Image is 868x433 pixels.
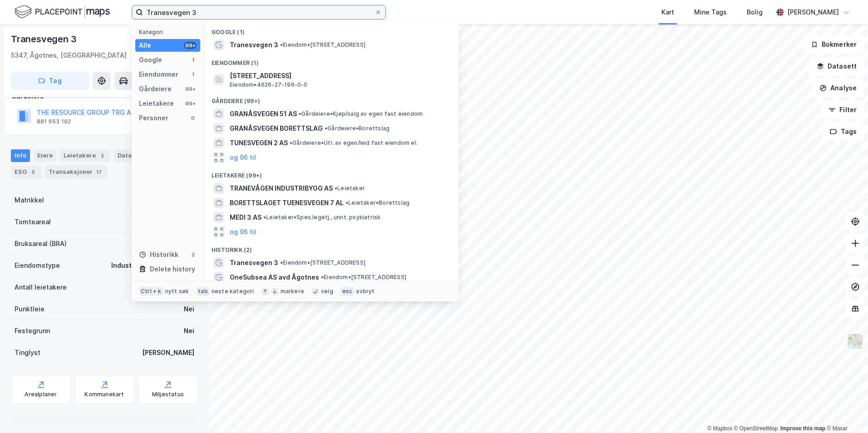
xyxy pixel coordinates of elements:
div: Kategori [139,29,200,35]
span: TUNESVEGEN 2 AS [230,138,288,148]
div: Ctrl + k [139,287,163,296]
a: Mapbox [707,425,732,432]
div: Festegrunn [15,325,50,336]
span: [STREET_ADDRESS] [230,70,448,81]
span: • [299,110,301,117]
div: Antall leietakere [15,282,67,293]
div: Leietakere (99+) [204,165,459,181]
div: Nei [184,325,194,336]
div: markere [281,288,304,295]
button: Filter [821,101,864,119]
div: Punktleie [15,304,44,315]
button: Bokmerker [803,35,864,54]
span: Eiendom • [STREET_ADDRESS] [280,259,365,266]
div: 5 [29,167,38,177]
span: • [290,139,292,146]
img: Z [847,333,864,350]
div: Gårdeiere [139,84,172,94]
div: Miljøstatus [152,391,184,398]
div: Leietakere [60,149,110,162]
div: [PERSON_NAME] [142,347,194,358]
span: Tranesvegen 3 [230,257,278,268]
div: Leietakere [139,98,174,109]
span: Gårdeiere • Utl. av egen/leid fast eiendom el. [290,139,418,147]
div: Bolig [747,7,763,18]
span: TRANEVÅGEN INDUSTRIBYGG AS [230,183,333,194]
span: MEDI 3 AS [230,212,261,223]
div: Eiendomstype [15,260,60,271]
div: [PERSON_NAME] [787,7,839,18]
span: • [280,41,283,48]
div: 881 653 192 [37,118,71,125]
div: Arealplaner [25,391,57,398]
span: BORETTSLAGET TUENESVEGEN 7 AL [230,197,344,208]
img: logo.f888ab2527a4732fd821a326f86c7f29.svg [15,4,110,20]
span: • [263,214,266,221]
span: Leietaker • Borettslag [345,199,409,207]
span: OneSubsea AS avd Ågotnes [230,272,319,283]
div: 1 [189,71,197,78]
button: og 96 til [230,226,256,237]
button: Tags [822,123,864,141]
div: 2 [98,151,107,160]
div: Matrikkel [15,195,44,206]
span: Eiendom • [STREET_ADDRESS] [280,41,365,49]
input: Søk på adresse, matrikkel, gårdeiere, leietakere eller personer [143,5,375,19]
span: Leietaker • Spes.legetj., unnt. psykiatrisk [263,214,380,221]
span: Eiendom • [STREET_ADDRESS] [321,274,406,281]
div: Google [139,54,162,65]
div: Tomteareal [15,216,51,227]
button: Tag [11,72,89,90]
div: Info [11,149,30,162]
div: Mine Tags [694,7,727,18]
span: GRANÅSVEGEN BORETTSLAG [230,123,323,134]
div: Eiendommer (1) [204,52,459,69]
div: 17 [94,167,104,177]
span: • [325,125,327,132]
div: Tranesvegen 3 [11,32,78,46]
span: • [321,274,324,280]
button: Analyse [812,79,864,97]
div: 1 [189,56,197,64]
div: Eiendommer [139,69,178,80]
div: 99+ [184,42,197,49]
div: esc [340,287,355,296]
div: 2 [189,251,197,258]
span: Eiendom • 4626-27-196-0-0 [230,81,308,89]
div: ESG [11,166,41,178]
span: Leietaker [335,185,365,192]
div: avbryt [356,288,375,295]
a: Improve this map [780,425,825,432]
div: 0 [189,114,197,122]
div: Alle [139,40,151,51]
div: Historikk (2) [204,239,459,256]
div: Datasett [114,149,148,162]
div: Gårdeiere (99+) [204,90,459,107]
div: velg [321,288,333,295]
span: GRANÅSVEGEN 51 AS [230,108,297,119]
div: nytt søk [165,288,189,295]
div: Google (1) [204,21,459,38]
iframe: Chat Widget [823,389,868,433]
div: neste kategori [212,288,254,295]
button: og 96 til [230,152,256,163]
div: Tinglyst [15,347,40,358]
div: Kommunekart [84,391,124,398]
div: 5347, Ågotnes, [GEOGRAPHIC_DATA] [11,50,127,61]
span: Tranesvegen 3 [230,39,278,50]
div: Bruksareal (BRA) [15,238,67,249]
span: • [335,185,337,192]
div: Historikk [139,249,178,260]
span: • [345,199,348,206]
span: • [280,259,283,266]
div: tab [196,287,210,296]
button: Datasett [809,57,864,75]
div: Industri, Logistikk, Handel [111,260,194,271]
div: Kart [661,7,674,18]
div: Nei [184,304,194,315]
span: Gårdeiere • Borettslag [325,125,390,132]
div: Personer [139,113,168,123]
div: 99+ [184,100,197,107]
span: Gårdeiere • Kjøp/salg av egen fast eiendom [299,110,423,118]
